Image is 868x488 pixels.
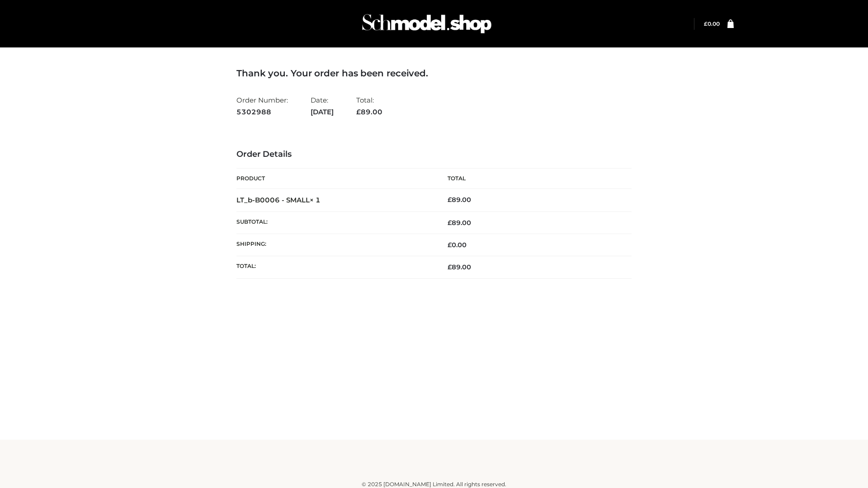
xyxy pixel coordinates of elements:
th: Shipping: [236,234,434,256]
th: Subtotal: [236,211,434,234]
bdi: 0.00 [448,241,467,249]
strong: 5302988 [236,106,288,118]
span: £ [448,196,452,204]
th: Product [236,169,434,189]
span: £ [448,241,452,249]
span: £ [448,219,452,227]
li: Total: [356,92,382,120]
span: £ [704,20,708,27]
strong: × 1 [310,196,321,204]
h3: Order Details [236,150,632,160]
img: Schmodel Admin 964 [359,6,495,42]
span: 89.00 [356,108,382,116]
bdi: 0.00 [704,20,720,27]
strong: [DATE] [311,106,334,118]
span: £ [448,263,452,271]
li: Order Number: [236,92,288,120]
h3: Thank you. Your order has been received. [236,68,632,79]
span: £ [356,108,361,116]
li: Date: [311,92,334,120]
bdi: 89.00 [448,196,471,204]
strong: LT_b-B0006 - SMALL [236,196,321,204]
a: £0.00 [704,20,720,27]
span: 89.00 [448,263,471,271]
th: Total: [236,256,434,278]
span: 89.00 [448,219,471,227]
th: Total [434,169,632,189]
